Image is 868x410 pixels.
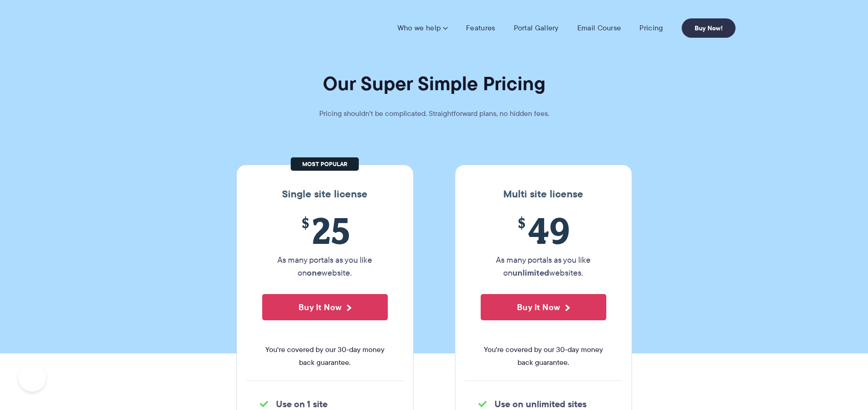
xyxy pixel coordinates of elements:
[262,343,388,369] span: You're covered by our 30-day money back guarantee.
[481,209,606,251] span: 49
[262,254,388,279] p: As many portals as you like on website.
[512,266,549,279] strong: unlimited
[296,107,572,120] p: Pricing shouldn't be complicated. Straightforward plans, no hidden fees.
[307,266,322,279] strong: one
[18,364,46,392] iframe: Toggle Customer Support
[639,23,663,33] a: Pricing
[397,23,448,33] a: Who we help
[246,188,404,200] h3: Single site license
[262,209,388,251] span: 25
[481,254,606,279] p: As many portals as you like on websites.
[466,23,495,33] a: Features
[262,294,388,320] button: Buy It Now
[682,18,736,38] a: Buy Now!
[465,188,622,200] h3: Multi site license
[481,343,606,369] span: You're covered by our 30-day money back guarantee.
[481,294,606,320] button: Buy It Now
[514,23,559,33] a: Portal Gallery
[577,23,621,33] a: Email Course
